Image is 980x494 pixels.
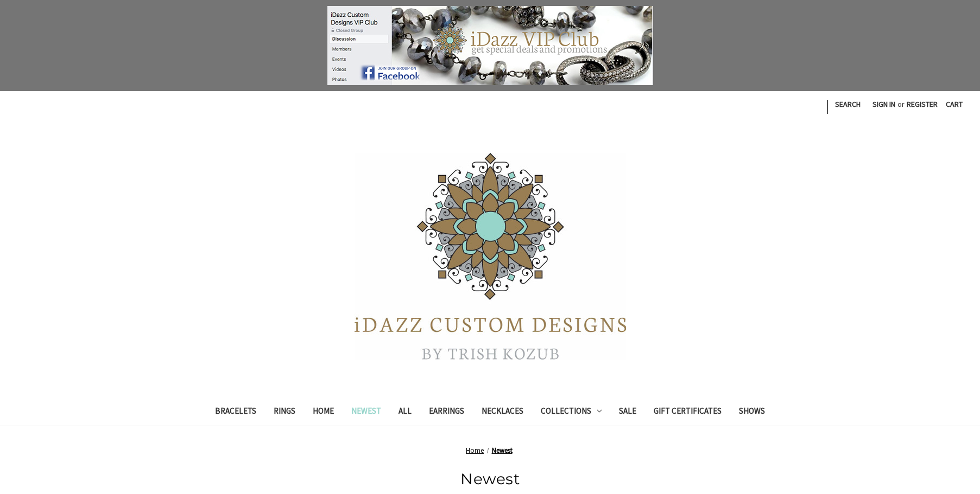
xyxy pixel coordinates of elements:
a: Sale [610,399,645,426]
a: Home [466,446,484,455]
a: Search [829,91,867,118]
a: Bracelets [206,399,265,426]
span: Cart [946,99,963,109]
a: Newest [343,399,390,426]
a: Sign in [867,91,901,118]
a: Shows [730,399,774,426]
a: All [390,399,420,426]
a: Cart [940,91,969,118]
h1: Newest [187,467,793,490]
a: Earrings [420,399,473,426]
a: Rings [265,399,304,426]
a: Necklaces [473,399,532,426]
a: Gift Certificates [645,399,730,426]
a: Collections [532,399,610,426]
li: | [825,95,829,116]
nav: Breadcrumb [187,445,793,456]
span: or [896,99,906,110]
a: Register [901,91,944,118]
a: Home [304,399,343,426]
a: Newest [492,446,513,455]
img: iDazz Custom Designs [355,153,626,360]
